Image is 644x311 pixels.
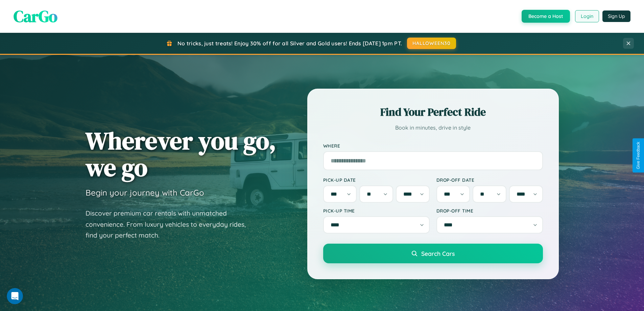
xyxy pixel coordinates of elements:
[436,208,543,214] label: Drop-off Time
[86,208,255,241] p: Discover premium car rentals with unmatched convenience. From luxury vehicles to everyday rides, ...
[522,10,570,23] button: Become a Host
[323,105,543,119] h2: Find Your Perfect Ride
[575,10,599,22] button: Login
[323,208,430,214] label: Pick-up Time
[177,40,402,47] span: No tricks, just treats! Enjoy 30% off for all Silver and Gold users! Ends [DATE] 1pm PT.
[323,177,430,183] label: Pick-up Date
[86,127,276,181] h1: Wherever you go, we go
[421,250,455,257] span: Search Cars
[436,177,543,183] label: Drop-off Date
[86,187,204,198] h3: Begin your journey with CarGo
[407,38,456,49] button: HALLOWEEN30
[7,288,23,304] iframe: Intercom live chat
[323,123,543,133] p: Book in minutes, drive in style
[602,10,630,22] button: Sign Up
[323,244,543,263] button: Search Cars
[323,143,543,149] label: Where
[14,5,57,27] span: CarGo
[636,142,641,169] div: Give Feedback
